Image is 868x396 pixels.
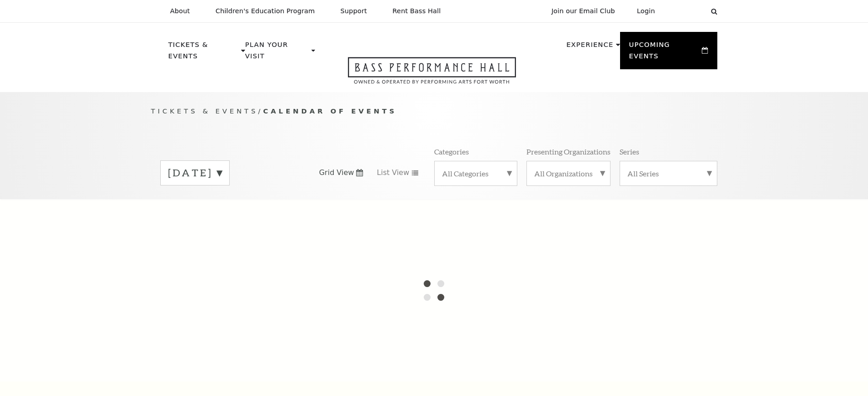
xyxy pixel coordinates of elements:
p: Tickets & Events [168,39,239,67]
p: About [170,7,190,15]
label: All Series [627,169,710,178]
label: [DATE] [168,166,222,180]
p: / [151,106,717,117]
p: Upcoming Events [629,39,700,67]
p: Series [620,147,639,156]
p: Support [341,7,367,15]
span: Tickets & Events [151,107,258,115]
p: Categories [434,147,469,156]
label: All Organizations [534,169,603,178]
p: Rent Bass Hall [393,7,441,15]
span: Calendar of Events [263,107,397,115]
span: List View [377,168,409,178]
label: All Categories [442,169,510,178]
select: Select: [670,7,702,15]
p: Presenting Organizations [526,147,610,156]
p: Plan Your Visit [245,39,309,67]
p: Children's Education Program [216,7,315,15]
p: Experience [566,39,613,56]
span: Grid View [319,168,354,178]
